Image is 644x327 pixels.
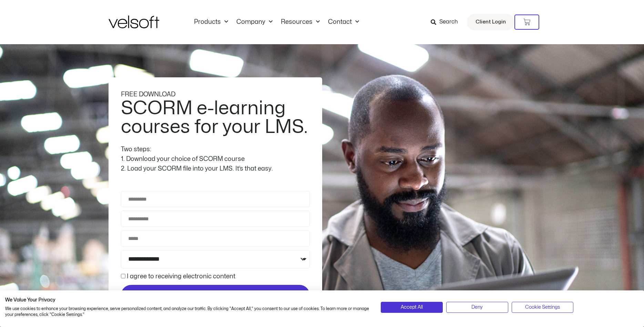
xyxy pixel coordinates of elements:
a: Search [431,16,463,28]
span: Accept All [401,304,423,311]
span: Client Login [476,18,506,27]
div: 2. Load your SCORM file into your LMS. It’s that easy. [121,164,310,174]
button: Accept all cookies [381,302,443,313]
div: 1. Download your choice of SCORM course [121,154,310,164]
h2: SCORM e-learning courses for your LMS. [121,99,308,136]
a: ContactMenu Toggle [324,18,363,26]
div: FREE DOWNLOAD [121,90,310,99]
a: ProductsMenu Toggle [190,18,232,26]
span: Deny [471,304,483,311]
span: Search [439,18,458,27]
div: Two steps: [121,145,310,154]
img: Velsoft Training Materials [109,16,159,28]
h2: We Value Your Privacy [5,297,370,303]
p: We use cookies to enhance your browsing experience, serve personalized content, and analyze our t... [5,306,370,318]
a: CompanyMenu Toggle [232,18,277,26]
a: ResourcesMenu Toggle [277,18,324,26]
a: Client Login [467,14,514,30]
label: I agree to receiving electronic content [127,273,235,279]
button: Adjust cookie preferences [512,302,574,313]
button: Deny all cookies [446,302,508,313]
span: Cookie Settings [525,304,560,311]
nav: Menu [190,18,363,26]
